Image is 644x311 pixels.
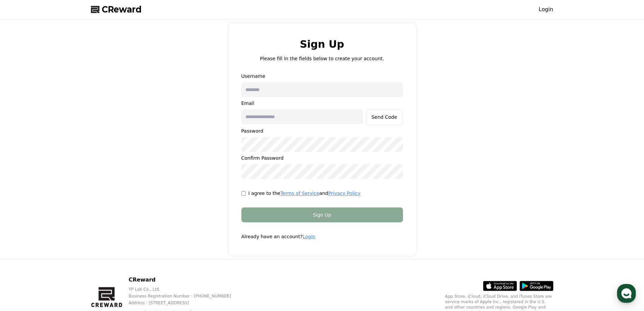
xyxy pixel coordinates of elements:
a: Login [539,5,553,14]
div: Send Code [372,114,397,120]
button: Sign Up [241,207,403,222]
button: Send Code [366,109,403,125]
p: CReward [128,276,242,284]
p: Email [241,100,403,107]
span: Settings [100,225,117,230]
span: Home [17,225,29,230]
p: Confirm Password [241,155,403,161]
span: CReward [102,4,142,15]
p: Business Registration Number : [PHONE_NUMBER] [128,293,242,299]
h2: Sign Up [300,39,344,50]
a: CReward [91,4,142,15]
p: Password [241,128,403,134]
a: Login [303,234,315,239]
div: Sign Up [255,212,389,218]
p: Address : [STREET_ADDRESS] [128,300,242,306]
a: Terms of Service [280,191,319,196]
a: Home [2,215,45,231]
span: Messages [56,225,76,230]
p: Please fill in the fields below to create your account. [260,55,384,62]
p: Username [241,73,403,80]
a: Privacy Policy [328,191,360,196]
a: Settings [87,215,130,231]
p: Already have an account? [241,233,403,240]
p: YP Lab Co., Ltd. [128,287,242,292]
p: I agree to the and [248,190,361,197]
a: Messages [45,215,87,231]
